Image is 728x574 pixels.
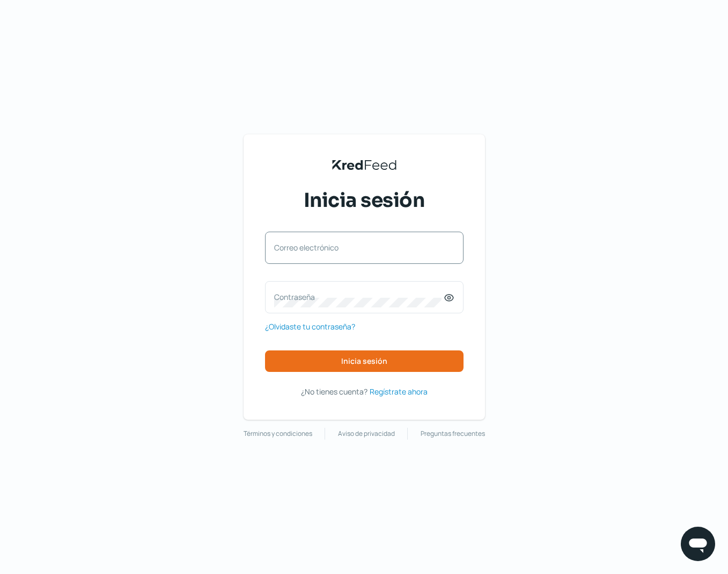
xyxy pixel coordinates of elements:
[274,242,444,253] label: Correo electrónico
[421,428,485,440] a: Preguntas frecuentes
[244,428,312,440] a: Términos y condiciones
[370,385,428,398] a: Regístrate ahora
[301,386,367,397] span: ¿No tienes cuenta?
[304,187,425,214] span: Inicia sesión
[341,357,387,365] span: Inicia sesión
[687,533,709,555] img: chatIcon
[265,350,464,372] button: Inicia sesión
[265,320,355,333] a: ¿Olvidaste tu contraseña?
[274,292,444,302] label: Contraseña
[338,428,395,440] a: Aviso de privacidad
